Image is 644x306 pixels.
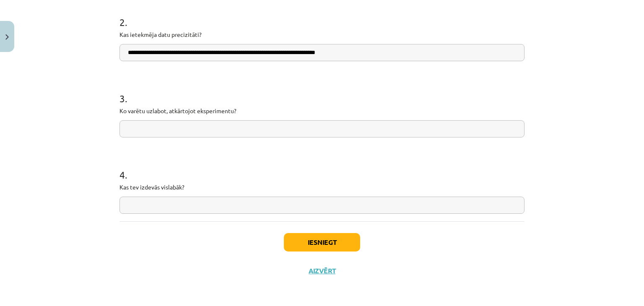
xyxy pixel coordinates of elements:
p: Kas ietekmēja datu precizitāti? [119,30,525,39]
h1: 2 . [119,2,525,28]
p: Ko varētu uzlabot, atkārtojot eksperimentu? [119,106,525,115]
button: Aizvērt [306,267,338,275]
h1: 4 . [119,154,525,180]
img: icon-close-lesson-0947bae3869378f0d4975bcd49f059093ad1ed9edebbc8119c70593378902aed.svg [5,34,9,40]
h1: 3 . [119,78,525,104]
button: Iesniegt [284,233,360,252]
p: Kas tev izdevās vislabāk? [119,183,525,192]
